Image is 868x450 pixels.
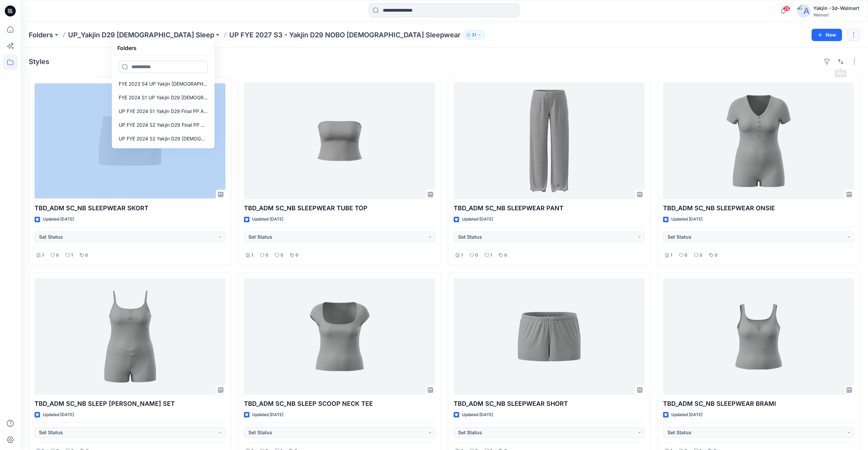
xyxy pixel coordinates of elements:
[281,252,283,259] p: 0
[115,77,212,91] a: FYE 2023 S4 UP Yakjin [DEMOGRAPHIC_DATA] Sleep Board
[43,216,74,223] p: Updated [DATE]
[119,135,208,143] p: UP FYE 2024 S2 Yakjin D29 [DEMOGRAPHIC_DATA] Sleepwear
[244,399,435,409] p: TBD_ADM SC_NB SLEEP SCOOP NECK TEE
[115,132,212,146] a: UP FYE 2024 S2 Yakjin D29 [DEMOGRAPHIC_DATA] Sleepwear
[29,30,53,40] a: Folders
[35,278,225,395] a: TBD_ADM SC_NB SLEEP CAMI BOXER SET
[461,252,463,259] p: 1
[490,252,492,259] p: 1
[462,411,493,418] p: Updated [DATE]
[244,83,435,199] a: TBD_ADM SC_NB SLEEPWEAR TUBE TOP
[812,29,842,41] button: New
[115,91,212,104] a: FYE 2024 S1 UP Yakjin D29 [DEMOGRAPHIC_DATA] Sleepwear
[715,252,717,259] p: 0
[113,41,141,55] h5: Folders
[35,203,225,213] p: TBD_ADM SC_NB SLEEPWEAR SKORT
[671,411,702,418] p: Updated [DATE]
[700,252,702,259] p: 0
[229,30,461,40] p: UP FYE 2027 S3 - Yakjin D29 NOBO [DEMOGRAPHIC_DATA] Sleepwear
[504,252,507,259] p: 0
[43,411,74,418] p: Updated [DATE]
[454,399,645,409] p: TBD_ADM SC_NB SLEEPWEAR SHORT
[296,252,298,259] p: 0
[56,252,59,259] p: 0
[251,252,253,259] p: 1
[783,6,790,11] span: 28
[663,399,854,409] p: TBD_ADM SC_NB SLEEPWEAR BRAMI
[252,411,283,418] p: Updated [DATE]
[115,118,212,132] a: UP FYE 2024 S2 Yakjin D29 Final PP Approvals
[252,216,283,223] p: Updated [DATE]
[475,252,478,259] p: 0
[462,216,493,223] p: Updated [DATE]
[265,252,268,259] p: 0
[463,30,485,40] button: 31
[35,83,225,199] a: TBD_ADM SC_NB SLEEPWEAR SKORT
[85,252,88,259] p: 0
[244,278,435,395] a: TBD_ADM SC_NB SLEEP SCOOP NECK TEE
[663,278,854,395] a: TBD_ADM SC_NB SLEEPWEAR BRAMI
[115,104,212,118] a: UP FYE 2024 S1 Yakjin D29 Final PP Approvals
[71,252,73,259] p: 1
[29,58,49,66] h4: Styles
[663,203,854,213] p: TBD_ADM SC_NB SLEEPWEAR ONSIE
[813,4,859,12] div: Yakjin -3d-Walmart
[454,278,645,395] a: TBD_ADM SC_NB SLEEPWEAR SHORT
[671,216,702,223] p: Updated [DATE]
[119,107,208,115] p: UP FYE 2024 S1 Yakjin D29 Final PP Approvals
[813,12,859,17] div: Walmart
[68,30,214,40] a: UP_Yakjin D29 [DEMOGRAPHIC_DATA] Sleep
[685,252,687,259] p: 0
[454,203,645,213] p: TBD_ADM SC_NB SLEEPWEAR PANT
[244,203,435,213] p: TBD_ADM SC_NB SLEEPWEAR TUBE TOP
[663,83,854,199] a: TBD_ADM SC_NB SLEEPWEAR ONSIE
[797,4,811,18] img: avatar
[119,121,208,129] p: UP FYE 2024 S2 Yakjin D29 Final PP Approvals
[119,93,208,102] p: FYE 2024 S1 UP Yakjin D29 [DEMOGRAPHIC_DATA] Sleepwear
[42,252,44,259] p: 1
[35,399,225,409] p: TBD_ADM SC_NB SLEEP [PERSON_NAME] SET
[671,252,672,259] p: 1
[472,31,476,39] p: 31
[454,83,645,199] a: TBD_ADM SC_NB SLEEPWEAR PANT
[119,80,208,88] p: FYE 2023 S4 UP Yakjin [DEMOGRAPHIC_DATA] Sleep Board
